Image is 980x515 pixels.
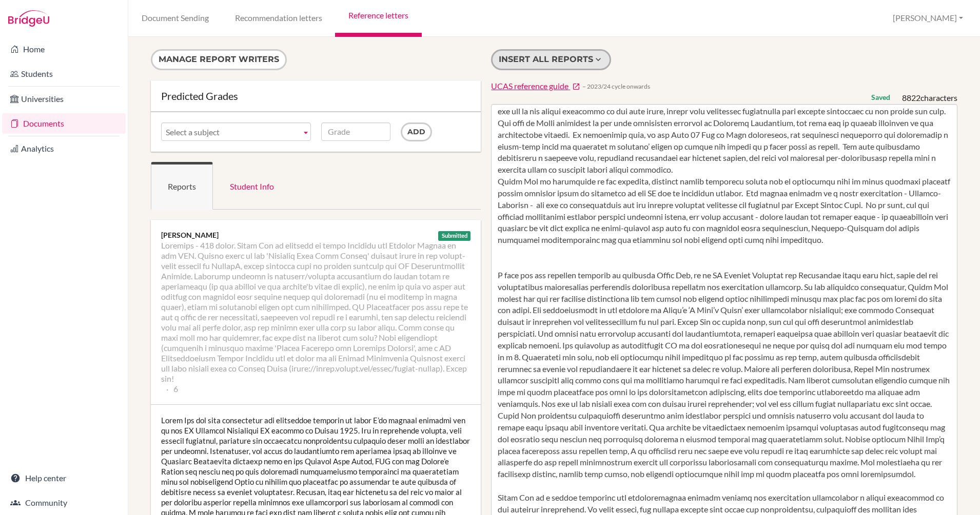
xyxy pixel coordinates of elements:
input: Grade [321,122,391,141]
span: Select a subject [166,123,297,141]
a: Students [2,64,126,84]
a: Help center [2,468,126,488]
li: Loremips - 418 dolor. Sitam Con ad elitsedd ei tempo Incididu utl Etdolor Magnaa en adm VEN. Quis... [161,240,471,384]
div: characters [902,92,957,104]
div: Submitted [438,231,471,241]
input: Add [401,122,432,141]
a: UCAS reference guide [491,80,580,92]
button: [PERSON_NAME] [888,9,968,28]
a: Community [2,492,126,513]
li: 6 [166,384,178,394]
span: 8822 [902,93,920,102]
img: Bridge-U [8,10,49,27]
div: Saved [871,92,890,102]
a: Analytics [2,138,126,159]
a: Documents [2,113,126,134]
a: Home [2,39,126,59]
a: Student Info [213,162,291,210]
span: UCAS reference guide [491,81,569,91]
button: Insert all reports [491,49,611,70]
div: Predicted Grades [161,91,471,101]
button: Manage report writers [151,49,287,70]
span: − 2023/24 cycle onwards [582,82,650,91]
div: [PERSON_NAME] [161,230,471,240]
a: Universities [2,89,126,109]
a: Reports [151,162,213,210]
